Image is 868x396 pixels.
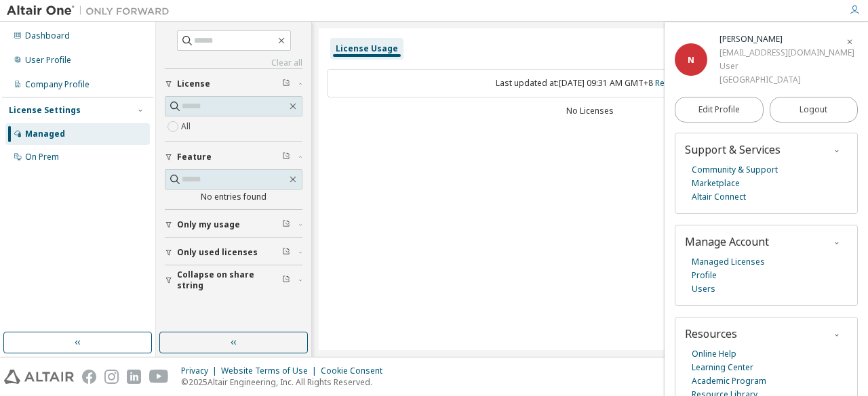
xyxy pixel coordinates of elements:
img: facebook.svg [82,370,96,384]
button: Collapse on share string [165,265,302,295]
span: Clear filter [282,219,290,230]
div: User [719,60,854,73]
span: Clear filter [282,247,290,258]
button: Only used licenses [165,238,302,267]
div: Last updated at: [DATE] 09:31 AM GMT+8 [327,69,853,97]
div: Privacy [181,366,221,376]
img: instagram.svg [104,370,119,384]
span: License [177,79,210,89]
span: Only my usage [177,219,240,230]
a: Users [692,282,715,296]
div: Website Terms of Use [221,366,321,376]
span: Resources [685,326,737,341]
button: Only my usage [165,210,302,240]
div: [EMAIL_ADDRESS][DOMAIN_NAME] [719,46,854,60]
div: License Settings [9,105,81,116]
label: All [181,118,193,135]
div: Cookie Consent [321,366,391,376]
div: On Prem [25,152,59,162]
div: License Usage [336,43,398,54]
div: Company Profile [25,79,90,90]
a: Learning Center [692,361,753,374]
img: altair_logo.svg [4,370,74,384]
span: Feature [177,152,212,162]
a: Community & Support [692,163,778,177]
a: Marketplace [692,177,740,190]
span: Only used licenses [177,247,258,258]
img: linkedin.svg [127,370,141,384]
div: Managed [25,129,65,139]
span: Clear filter [282,275,290,286]
span: Edit Profile [698,104,740,115]
div: No entries found [165,192,302,202]
div: [GEOGRAPHIC_DATA] [719,73,854,87]
div: NURIN QISTINA [719,32,854,46]
a: Managed Licenses [692,255,765,269]
span: Support & Services [685,142,781,157]
span: Logout [800,103,827,116]
div: Dashboard [25,30,70,41]
a: Profile [692,269,717,282]
span: Manage Account [685,234,769,249]
img: youtube.svg [149,370,169,384]
button: Feature [165,142,302,172]
a: Academic Program [692,374,766,388]
a: Clear all [165,58,302,68]
span: Clear filter [282,79,290,89]
button: Logout [770,97,859,123]
a: Altair Connect [692,190,746,204]
span: Clear filter [282,152,290,162]
p: © 2025 Altair Engineering, Inc. All Rights Reserved. [181,376,391,388]
img: Altair One [7,4,176,18]
span: Collapse on share string [177,269,282,291]
span: N [688,54,694,66]
button: License [165,69,302,99]
div: User Profile [25,55,71,66]
div: No Licenses [327,106,853,116]
a: Online Help [692,347,736,361]
a: Edit Profile [675,97,764,123]
a: Refresh [655,77,685,89]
